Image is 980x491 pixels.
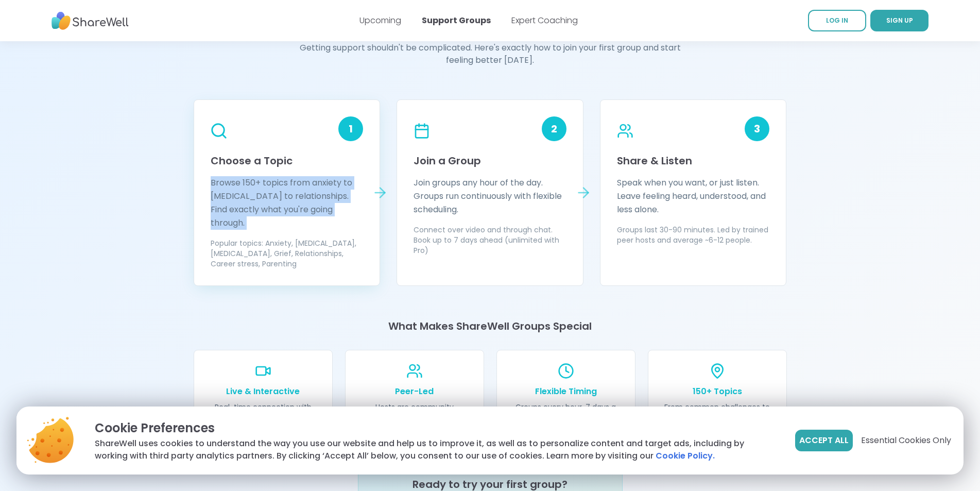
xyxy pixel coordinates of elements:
[661,402,774,422] p: From common challenges to specific conditions
[194,319,787,333] h4: What Makes ShareWell Groups Special
[826,16,848,25] span: LOG IN
[509,385,623,398] p: Flexible Timing
[414,154,566,168] h3: Join a Group
[542,116,566,141] div: 2
[799,434,849,447] span: Accept All
[211,176,364,230] p: Browse 150+ topics from anxiety to [MEDICAL_DATA] to relationships. Find exactly what you're goin...
[51,7,129,35] img: ShareWell Nav Logo
[886,16,913,25] span: SIGN UP
[95,437,779,462] p: ShareWell uses cookies to understand the way you use our website and help us to improve it, as we...
[617,154,770,168] h3: Share & Listen
[359,14,401,26] a: Upcoming
[293,42,688,66] h4: Getting support shouldn't be complicated. Here's exactly how to join your first group and start f...
[211,154,364,168] h3: Choose a Topic
[808,10,866,31] a: LOG IN
[745,116,769,141] div: 3
[338,116,363,141] div: 1
[414,225,566,256] p: Connect over video and through chat. Book up to 7 days ahead (unlimited with Pro)
[861,434,951,447] span: Essential Cookies Only
[211,238,364,269] p: Popular topics: Anxiety, [MEDICAL_DATA], [MEDICAL_DATA], Grief, Relationships, Career stress, Par...
[795,430,853,451] button: Accept All
[358,402,471,422] p: Hosts are community members with lived experience
[617,225,770,245] p: Groups last 30-90 minutes. Led by trained peer hosts and average ~6-12 people.
[656,450,715,462] a: Cookie Policy.
[661,385,774,398] p: 150+ Topics
[870,10,929,31] a: SIGN UP
[358,385,471,398] p: Peer-Led
[509,402,623,422] p: Groups every hour, 7 days a week
[207,385,320,398] p: Live & Interactive
[95,419,779,437] p: Cookie Preferences
[511,14,578,26] a: Expert Coaching
[414,176,566,216] p: Join groups any hour of the day. Groups run continuously with flexible scheduling.
[207,402,320,422] p: Real-time connection with video and chat
[422,14,491,26] a: Support Groups
[617,176,770,216] p: Speak when you want, or just listen. Leave feeling heard, understood, and less alone.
